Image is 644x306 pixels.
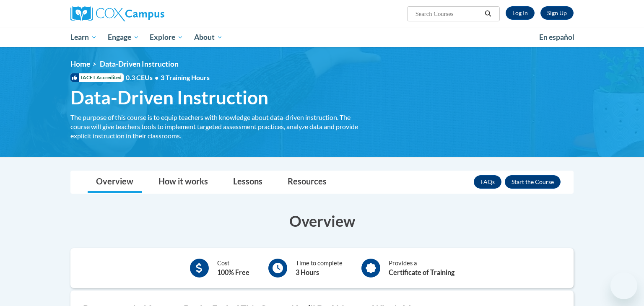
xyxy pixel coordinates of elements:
b: 100% Free [217,268,249,276]
a: FAQs [474,175,501,189]
span: Learn [70,32,97,42]
a: Resources [279,171,335,193]
a: En español [534,29,580,46]
span: En español [539,33,574,41]
span: Data-Driven Instruction [100,60,179,68]
button: Search [482,9,494,19]
a: Log In [506,6,535,20]
iframe: Button to launch messaging window [610,272,637,299]
a: Register [540,6,574,20]
div: The purpose of this course is to equip teachers with knowledge about data-driven instruction. The... [70,113,360,140]
a: How it works [150,171,216,193]
a: About [189,28,228,47]
span: 3 Training Hours [161,73,210,81]
div: Main menu [58,28,586,47]
span: IACET Accredited [70,73,124,82]
a: Lessons [225,171,271,193]
div: Provides a [389,259,454,277]
a: Overview [88,171,142,193]
a: Learn [65,28,102,47]
a: Explore [144,28,189,47]
b: Certificate of Training [389,268,454,276]
a: Cox Campus [70,6,230,21]
span: • [155,73,158,81]
div: Cost [217,259,249,277]
span: Explore [150,32,183,42]
span: Data-Driven Instruction [70,86,268,109]
img: Cox Campus [70,6,164,21]
a: Engage [102,28,145,47]
span: 0.3 CEUs [126,73,210,82]
h3: Overview [70,210,574,231]
input: Search Courses [415,9,482,19]
span: About [194,32,223,42]
span: Engage [108,32,139,42]
b: 3 Hours [296,268,319,276]
a: Home [70,60,90,68]
div: Time to complete [296,259,343,277]
button: Enroll [505,175,561,189]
